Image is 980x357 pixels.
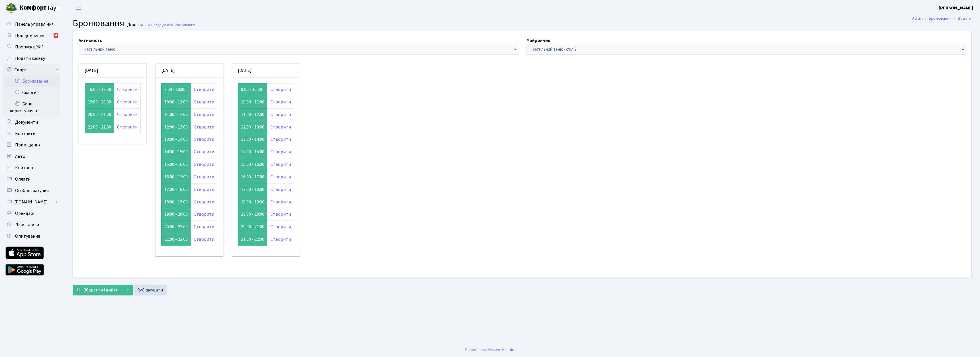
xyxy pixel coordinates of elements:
[270,211,291,217] a: Створити
[15,210,34,217] span: Орендарі
[270,99,291,105] a: Створити
[79,37,102,44] label: Активність
[3,185,60,196] a: Особові рахунки
[238,158,267,171] td: 15:00 - 16:00
[3,196,60,208] a: [DOMAIN_NAME]
[117,124,138,130] a: Створити
[487,347,514,353] a: Massive Kinetic
[15,55,45,62] span: Подати заявку
[117,99,138,105] a: Створити
[3,128,60,139] a: Контакти
[15,222,39,228] span: Лічильники
[3,19,60,30] a: Панель управління
[15,233,40,239] span: Опитування
[85,96,114,108] td: 19:00 - 20:00
[270,111,291,118] a: Створити
[238,171,267,183] td: 16:00 - 17:00
[73,285,122,295] button: Зберегти і вийти
[156,64,223,77] div: [DATE]
[270,149,291,155] a: Створити
[19,3,60,13] span: Таун
[15,32,44,39] span: Повідомлення
[939,5,973,11] a: [PERSON_NAME]
[161,171,191,183] td: 16:00 - 17:00
[194,86,214,93] a: Створити
[15,119,38,125] span: Документи
[194,186,214,193] a: Створити
[194,174,214,180] a: Створити
[161,108,191,121] td: 11:00 - 12:00
[3,208,60,219] a: Орендарі
[15,187,49,194] span: Особові рахунки
[15,176,30,182] span: Оплати
[3,64,60,76] a: Спорт
[161,233,191,246] td: 21:00 - 22:00
[3,117,60,128] a: Документи
[238,83,267,96] td: 9:00 - 10:00
[270,224,291,230] a: Створити
[73,17,124,30] span: Бронювання
[161,146,191,158] td: 14:00 - 15:00
[238,221,267,233] td: 20:00 - 21:00
[3,87,60,98] a: Скарги
[270,86,291,93] a: Створити
[270,136,291,142] a: Створити
[161,196,191,208] td: 18:00 - 19:00
[238,208,267,221] td: 19:00 - 20:00
[126,22,144,28] small: Додати .
[238,196,267,208] td: 18:00 - 19:00
[904,13,980,25] nav: breadcrumb
[194,199,214,205] a: Створити
[19,3,47,12] b: Комфорт
[3,219,60,230] a: Лічильники
[270,174,291,180] a: Створити
[465,347,515,353] div: Розроблено .
[232,64,300,77] div: [DATE]
[238,183,267,196] td: 17:00 - 18:00
[161,121,191,133] td: 12:00 - 13:00
[15,142,40,148] span: Приміщення
[15,130,35,137] span: Контакти
[161,208,191,221] td: 19:00 - 20:00
[3,30,60,41] a: Повідомлення4
[83,287,119,293] span: Зберегти і вийти
[939,5,973,11] b: [PERSON_NAME]
[238,146,267,158] td: 14:00 - 15:00
[238,233,267,246] td: 21:00 - 22:00
[238,96,267,108] td: 10:00 - 11:00
[3,41,60,53] a: Пропуск в ЖК
[79,64,146,77] div: [DATE]
[134,285,167,295] a: Скасувати
[194,136,214,142] a: Створити
[270,124,291,130] a: Створити
[270,161,291,168] a: Створити
[912,15,923,21] a: Admin
[238,121,267,133] td: 12:00 - 13:00
[238,108,267,121] td: 11:00 - 12:00
[161,158,191,171] td: 15:00 - 16:00
[161,133,191,146] td: 13:00 - 14:00
[161,96,191,108] td: 10:00 - 11:00
[54,33,58,38] div: 4
[238,133,267,146] td: 13:00 - 14:00
[15,153,25,160] span: Авто
[270,199,291,205] a: Створити
[270,236,291,242] a: Створити
[15,165,36,171] span: Квитанції
[6,2,17,14] img: logo.png
[15,44,43,50] span: Пропуск в ЖК
[929,15,952,21] a: Бронювання
[147,22,195,28] a: Назад до всіхБронювання
[85,121,114,133] td: 21:00 - 22:00
[3,76,60,87] a: Бронювання
[194,99,214,105] a: Створити
[194,149,214,155] a: Створити
[194,236,214,242] a: Створити
[85,108,114,121] td: 20:00 - 21:00
[3,53,60,64] a: Подати заявку
[3,174,60,185] a: Оплати
[161,221,191,233] td: 20:00 - 21:00
[3,151,60,162] a: Авто
[194,124,214,130] a: Створити
[270,186,291,193] a: Створити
